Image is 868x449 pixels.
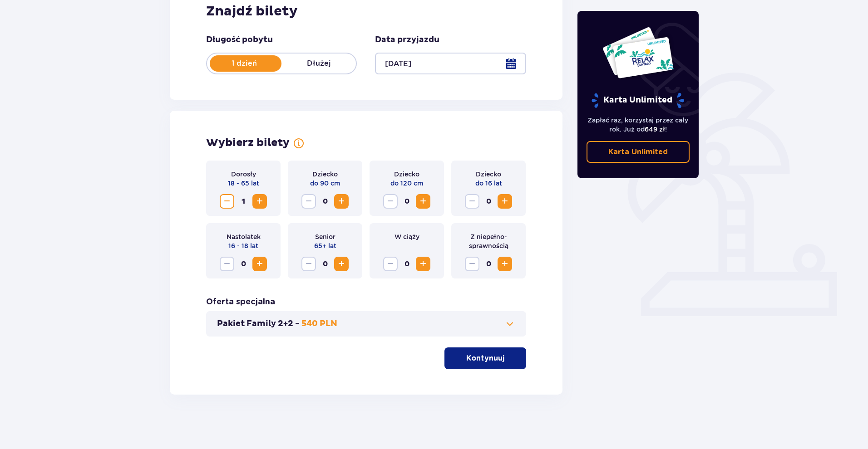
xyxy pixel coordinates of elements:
img: Dwie karty całoroczne do Suntago z napisem 'UNLIMITED RELAX', na białym tle z tropikalnymi liśćmi... [602,26,674,79]
p: Dłużej [281,59,356,68]
p: Data przyjazdu [375,34,439,45]
p: Dziecko [476,170,501,179]
p: Długość pobytu [206,34,273,45]
p: Z niepełno­sprawnością [459,232,518,250]
button: Zwiększ [252,257,267,271]
p: 18 - 65 lat [228,179,259,188]
p: Dziecko [312,170,338,179]
button: Zmniejsz [383,257,398,271]
button: Zwiększ [498,194,512,209]
button: Zmniejsz [301,194,316,209]
h2: Znajdź bilety [206,3,526,20]
button: Zwiększ [334,194,349,209]
p: do 90 cm [310,179,340,188]
button: Zmniejsz [465,194,479,209]
p: Senior [315,232,335,241]
h3: Oferta specjalna [206,297,275,307]
p: 65+ lat [314,241,336,250]
button: Zwiększ [334,257,349,271]
button: Kontynuuj [444,347,526,369]
p: 1 dzień [207,59,281,68]
span: 0 [399,194,414,209]
button: Zwiększ [416,257,430,271]
button: Zmniejsz [383,194,398,209]
span: 0 [318,257,332,271]
button: Zwiększ [416,194,430,209]
p: 540 PLN [301,318,337,329]
button: Zmniejsz [220,257,234,271]
span: 0 [481,194,496,209]
p: Nastolatek [227,232,261,241]
p: 16 - 18 lat [228,241,258,250]
span: 0 [318,194,332,209]
span: 0 [399,257,414,271]
p: Dorosły [231,170,256,179]
p: Karta Unlimited [608,147,668,157]
span: 649 zł [645,126,665,133]
button: Zwiększ [252,194,267,209]
p: Dziecko [394,170,419,179]
h2: Wybierz bilety [206,136,290,150]
p: Pakiet Family 2+2 - [217,318,300,329]
a: Karta Unlimited [587,141,690,163]
span: 0 [236,257,251,271]
button: Pakiet Family 2+2 -540 PLN [217,318,515,329]
p: W ciąży [395,232,419,241]
p: do 16 lat [475,179,502,188]
span: 0 [481,257,496,271]
button: Zwiększ [498,257,512,271]
button: Zmniejsz [465,257,479,271]
p: Kontynuuj [466,353,504,363]
p: Karta Unlimited [591,93,685,108]
button: Zmniejsz [301,257,316,271]
p: Zapłać raz, korzystaj przez cały rok. Już od ! [587,116,690,134]
button: Zmniejsz [220,194,234,209]
p: do 120 cm [390,179,423,188]
span: 1 [236,194,251,209]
